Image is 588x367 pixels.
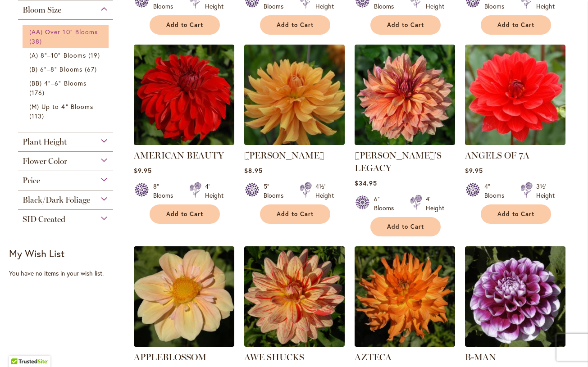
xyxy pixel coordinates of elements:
img: AMERICAN BEAUTY [134,45,234,145]
div: 4' Height [426,195,444,213]
button: Add to Cart [260,15,330,35]
a: APPLEBLOSSOM [134,352,206,362]
span: 67 [85,64,99,74]
a: (B) 6"–8" Blooms 67 [29,64,104,74]
div: 6" Blooms [374,195,399,213]
a: (BB) 4"–6" Blooms 176 [29,78,104,97]
div: 4" Blooms [484,182,510,200]
div: 8" Blooms [153,182,178,200]
div: 3½' Height [536,182,555,200]
a: (A) 8"–10" Blooms 19 [29,50,104,60]
a: [PERSON_NAME] [244,150,324,161]
button: Add to Cart [370,15,441,35]
span: (AA) Over 10" Blooms [29,27,98,36]
span: (B) 6"–8" Blooms [29,65,82,73]
span: Price [23,176,40,186]
button: Add to Cart [481,15,551,35]
span: Add to Cart [166,210,203,218]
span: Add to Cart [277,21,314,29]
a: (AA) Over 10" Blooms 38 [29,27,104,46]
a: B-MAN [465,352,496,362]
img: ANGELS OF 7A [465,45,565,145]
a: AWE SHUCKS [244,352,304,362]
button: Add to Cart [150,204,220,224]
span: 176 [29,88,47,97]
span: Add to Cart [497,210,534,218]
img: AWE SHUCKS [244,246,345,347]
span: (A) 8"–10" Blooms [29,51,86,59]
img: B-MAN [465,246,565,347]
iframe: Launch Accessibility Center [7,335,32,360]
span: Add to Cart [497,21,534,29]
span: $9.95 [134,166,152,175]
img: ANDREW CHARLES [244,45,345,145]
span: Plant Height [23,137,67,147]
span: $34.95 [355,179,377,187]
span: $9.95 [465,166,483,175]
span: 38 [29,36,44,46]
span: Flower Color [23,156,67,166]
span: Add to Cart [277,210,314,218]
a: APPLEBLOSSOM [134,340,234,349]
button: Add to Cart [150,15,220,35]
a: AZTECA [355,340,455,349]
a: Andy's Legacy [355,138,455,147]
span: 113 [29,111,46,121]
a: AZTECA [355,352,392,362]
span: Black/Dark Foliage [23,195,90,205]
strong: My Wish List [9,247,64,260]
a: ANGELS OF 7A [465,150,529,161]
span: (BB) 4"–6" Blooms [29,79,87,87]
a: (M) Up to 4" Blooms 113 [29,102,104,121]
img: AZTECA [355,246,455,347]
a: ANDREW CHARLES [244,138,345,147]
a: AWE SHUCKS [244,340,345,349]
div: 4' Height [205,182,223,200]
span: Add to Cart [387,223,424,231]
button: Add to Cart [370,217,441,236]
span: $8.95 [244,166,263,175]
button: Add to Cart [260,204,330,224]
span: Add to Cart [166,21,203,29]
img: Andy's Legacy [355,45,455,145]
div: 5" Blooms [264,182,289,200]
a: AMERICAN BEAUTY [134,138,234,147]
span: Bloom Size [23,5,61,15]
a: ANGELS OF 7A [465,138,565,147]
a: [PERSON_NAME]'S LEGACY [355,150,442,173]
button: Add to Cart [481,204,551,224]
span: Add to Cart [387,21,424,29]
a: B-MAN [465,340,565,349]
span: SID Created [23,214,65,224]
img: APPLEBLOSSOM [134,246,234,347]
span: (M) Up to 4" Blooms [29,102,93,111]
div: 4½' Height [315,182,334,200]
span: 19 [88,50,102,60]
a: AMERICAN BEAUTY [134,150,224,161]
div: You have no items in your wish list. [9,269,128,278]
